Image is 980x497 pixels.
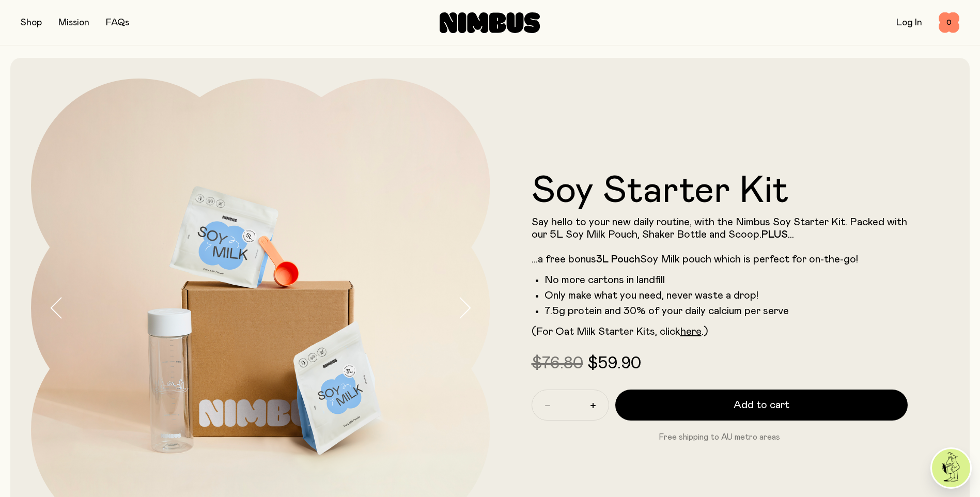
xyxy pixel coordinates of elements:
[545,274,908,286] li: No more cartons in landfill
[545,305,908,317] li: 7.5g protein and 30% of your daily calcium per serve
[680,327,702,337] a: here
[532,173,908,210] h1: Soy Starter Kit
[532,327,680,337] span: (For Oat Milk Starter Kits, click
[596,254,609,265] strong: 3L
[532,355,583,372] span: $76.80
[611,254,640,265] strong: Pouch
[532,431,908,443] p: Free shipping to AU metro areas
[106,18,129,27] a: FAQs
[702,327,708,337] span: .)
[734,398,789,412] span: Add to cart
[532,216,908,266] p: Say hello to your new daily routine, with the Nimbus Soy Starter Kit. Packed with our 5L Soy Milk...
[939,12,959,33] button: 0
[58,18,89,27] a: Mission
[587,355,641,372] span: $59.90
[761,229,788,240] strong: PLUS
[545,289,908,302] li: Only make what you need, never waste a drop!
[932,449,970,487] img: agent
[896,18,922,27] a: Log In
[615,390,908,421] button: Add to cart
